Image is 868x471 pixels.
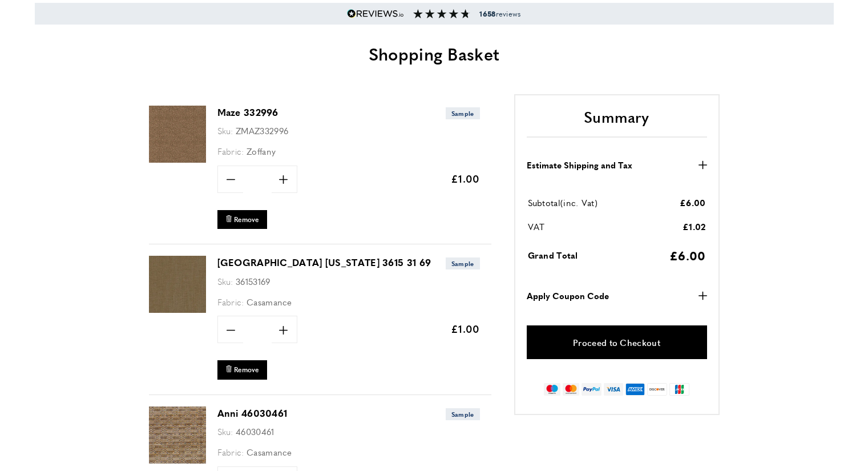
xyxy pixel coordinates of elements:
span: Sku: [217,275,233,287]
span: Casamance [247,446,292,458]
strong: 1658 [479,9,495,19]
span: ZMAZ332996 [236,124,288,136]
a: [GEOGRAPHIC_DATA] [US_STATE] 3615 31 69 [217,256,431,269]
h2: Summary [527,107,707,138]
span: £1.00 [451,321,480,336]
img: american-express [625,383,645,396]
span: £6.00 [669,247,706,264]
span: Remove [234,215,259,224]
span: Sample [446,408,480,420]
span: £1.02 [683,220,706,232]
span: Fabric: [217,446,244,458]
img: Anni 46030461 [149,406,206,464]
img: Paris texas 3615 31 69 [149,256,206,313]
img: discover [647,383,667,396]
button: Estimate Shipping and Tax [527,158,707,172]
span: Grand Total [528,249,578,261]
span: reviews [479,9,520,18]
span: 46030461 [236,425,274,437]
a: Maze 332996 [149,155,206,164]
button: Remove Maze 332996 [217,210,267,229]
img: visa [604,383,623,396]
a: Anni 46030461 [149,456,206,465]
span: (inc. Vat) [560,196,597,208]
img: maestro [544,383,560,396]
span: Sku: [217,124,233,136]
a: Paris texas 3615 31 69 [149,305,206,315]
strong: Estimate Shipping and Tax [527,158,632,172]
span: Sample [446,257,480,269]
span: Sku: [217,425,233,437]
img: Reviews section [413,9,470,18]
a: Proceed to Checkout [527,325,707,359]
span: Sample [446,107,480,119]
a: Maze 332996 [217,106,278,119]
span: Shopping Basket [369,41,500,66]
span: £1.00 [451,171,480,186]
a: Anni 46030461 [217,406,288,420]
img: jcb [669,383,689,396]
strong: Apply Coupon Code [527,289,609,303]
span: Fabric: [217,296,244,308]
span: £6.00 [680,196,706,208]
img: mastercard [563,383,579,396]
span: Casamance [247,296,292,308]
button: Remove Paris texas 3615 31 69 [217,360,267,379]
span: Zoffany [247,145,276,157]
img: Reviews.io 5 stars [347,9,404,18]
img: Maze 332996 [149,106,206,163]
span: VAT [528,220,545,232]
img: paypal [582,383,601,396]
button: Apply Coupon Code [527,289,707,303]
span: Subtotal [528,196,560,208]
span: 36153169 [236,275,270,287]
span: Remove [234,365,259,375]
span: Fabric: [217,145,244,157]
